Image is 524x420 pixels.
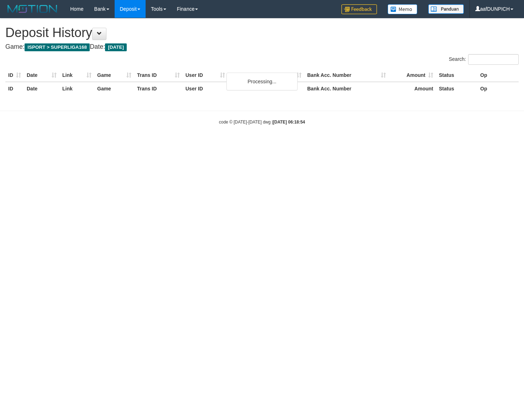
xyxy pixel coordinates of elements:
[228,69,304,82] th: Bank Acc. Name
[5,82,24,95] th: ID
[59,82,94,95] th: Link
[24,82,59,95] th: Date
[24,69,59,82] th: Date
[304,69,389,82] th: Bank Acc. Number
[59,69,94,82] th: Link
[389,82,436,95] th: Amount
[5,69,24,82] th: ID
[134,82,183,95] th: Trans ID
[183,69,228,82] th: User ID
[477,69,519,82] th: Op
[5,4,59,14] img: MOTION_logo.png
[436,82,477,95] th: Status
[219,120,305,125] small: code © [DATE]-[DATE] dwg |
[477,82,519,95] th: Op
[5,43,519,51] h4: Game: Date:
[105,43,127,51] span: [DATE]
[436,69,477,82] th: Status
[226,73,298,90] div: Processing...
[428,4,464,14] img: panduan.png
[94,69,134,82] th: Game
[388,4,418,14] img: Button%20Memo.svg
[449,54,519,65] label: Search:
[273,120,305,125] strong: [DATE] 06:18:54
[134,69,183,82] th: Trans ID
[5,26,519,40] h1: Deposit History
[94,82,134,95] th: Game
[468,54,519,65] input: Search:
[304,82,389,95] th: Bank Acc. Number
[341,4,377,14] img: Feedback.jpg
[389,69,436,82] th: Amount
[25,43,90,51] span: ISPORT > SUPERLIGA168
[183,82,228,95] th: User ID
